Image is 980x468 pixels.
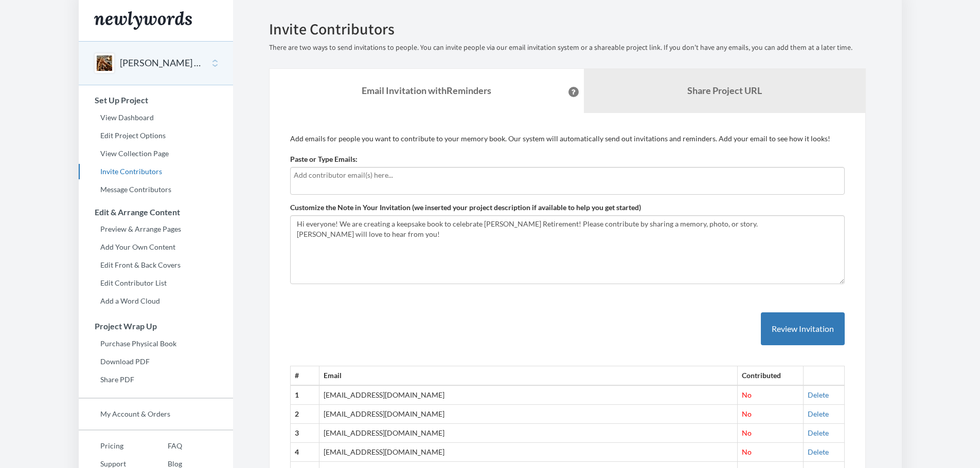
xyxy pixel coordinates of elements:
span: No [742,447,752,456]
th: 1 [290,385,319,404]
img: Newlywords logo [94,11,192,30]
a: Invite Contributors [79,164,233,179]
a: Share PDF [79,372,233,387]
a: Delete [808,447,829,456]
h3: Edit & Arrange Content [79,208,233,217]
p: There are two ways to send invitations to people. You can invite people via our email invitation ... [269,43,866,53]
a: My Account & Orders [79,406,233,422]
th: 4 [290,443,319,462]
a: Add Your Own Content [79,239,233,255]
a: Edit Front & Back Covers [79,257,233,273]
label: Paste or Type Emails: [290,154,358,164]
a: Delete [808,409,829,418]
a: Delete [808,390,829,399]
a: FAQ [146,438,182,454]
input: Add contributor email(s) here... [294,170,841,181]
a: Add a Word Cloud [79,293,233,309]
a: View Dashboard [79,110,233,125]
a: Delete [808,428,829,437]
h2: Invite Contributors [269,21,866,38]
span: No [742,409,752,418]
a: Edit Project Options [79,128,233,143]
textarea: Hi everyone! We are creating a keepsake book to celebrate [PERSON_NAME] Retirement! Please contri... [290,215,845,284]
h3: Set Up Project [79,96,233,105]
th: Contributed [737,366,803,385]
th: Email [319,366,737,385]
a: Edit Contributor List [79,275,233,291]
a: Download PDF [79,354,233,369]
td: [EMAIL_ADDRESS][DOMAIN_NAME] [319,443,737,462]
button: [PERSON_NAME] Retirement Gift [120,57,203,70]
p: Add emails for people you want to contribute to your memory book. Our system will automatically s... [290,134,845,144]
span: No [742,428,752,437]
th: 3 [290,424,319,443]
span: No [742,390,752,399]
a: Message Contributors [79,182,233,197]
th: 2 [290,405,319,424]
a: View Collection Page [79,146,233,161]
td: [EMAIL_ADDRESS][DOMAIN_NAME] [319,385,737,404]
td: [EMAIL_ADDRESS][DOMAIN_NAME] [319,405,737,424]
label: Customize the Note in Your Invitation (we inserted your project description if available to help ... [290,202,641,213]
b: Share Project URL [687,85,762,96]
a: Preview & Arrange Pages [79,221,233,237]
a: Purchase Physical Book [79,336,233,351]
a: Pricing [79,438,146,454]
h3: Project Wrap Up [79,322,233,331]
strong: Email Invitation with Reminders [362,85,491,96]
th: # [290,366,319,385]
td: [EMAIL_ADDRESS][DOMAIN_NAME] [319,424,737,443]
button: Review Invitation [761,312,845,346]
